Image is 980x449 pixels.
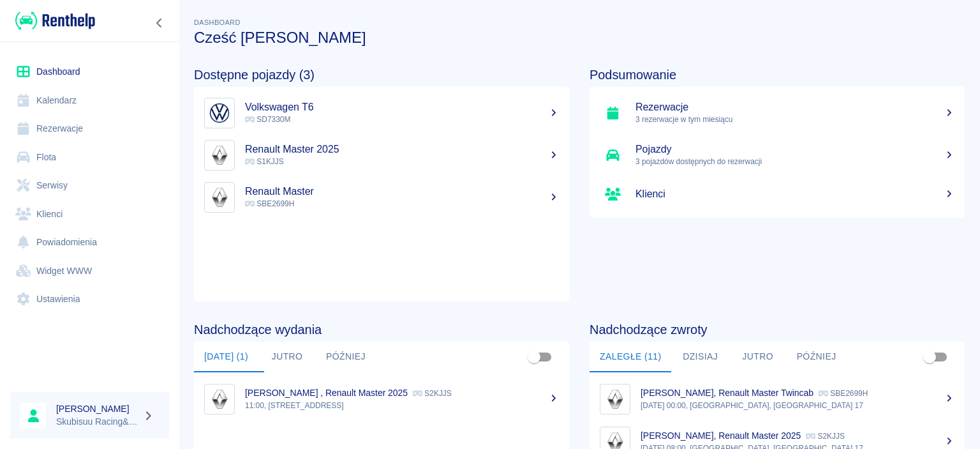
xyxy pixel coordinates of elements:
h3: Cześć [PERSON_NAME] [194,29,965,47]
button: Później [316,342,376,372]
img: Renthelp logo [15,10,95,31]
a: Rezerwacje [10,114,169,143]
a: Renthelp logo [10,10,95,31]
span: SD7330M [245,115,290,124]
h5: Rezerwacje [635,101,954,114]
a: Klienci [10,200,169,229]
p: 3 pojazdów dostępnych do rezerwacji [635,156,954,167]
a: Image[PERSON_NAME], Renault Master Twincab SBE2699H[DATE] 00:00, [GEOGRAPHIC_DATA], [GEOGRAPHIC_D... [590,377,965,420]
span: Dashboard [194,19,241,26]
a: Ustawienia [10,285,169,314]
p: [PERSON_NAME], Renault Master 2025 [641,430,801,441]
img: Image [207,101,232,125]
a: Pojazdy3 pojazdów dostępnych do rezerwacji [590,134,965,176]
button: Jutro [729,342,787,372]
a: Kalendarz [10,86,169,115]
button: Dzisiaj [672,342,729,372]
h5: Pojazdy [635,143,954,156]
a: Rezerwacje3 rezerwacje w tym miesiącu [590,92,965,134]
h5: Volkswagen T6 [245,101,559,114]
button: Później [787,342,847,372]
a: Powiadomienia [10,228,169,257]
span: SBE2699H [245,199,294,208]
button: Zaległe (11) [590,342,672,372]
h5: Renault Master [245,185,559,198]
a: Klienci [590,176,965,212]
button: [DATE] (1) [194,342,258,372]
p: Skubisuu Racing&Rent [56,415,138,429]
a: ImageRenault Master SBE2699H [194,176,569,218]
img: Image [207,143,232,167]
a: Serwisy [10,171,169,200]
p: 3 rezerwacje w tym miesiącu [635,114,954,125]
h4: Dostępne pojazdy (3) [194,67,569,82]
img: Image [207,387,232,411]
a: Widget WWW [10,257,169,285]
p: [PERSON_NAME], Renault Master Twincab [641,388,813,398]
span: S1KJJS [245,157,284,166]
span: Pokaż przypisane tylko do mnie [917,345,942,369]
button: Zwiń nawigację [150,15,169,31]
p: [PERSON_NAME] , Renault Master 2025 [245,388,408,398]
h5: Renault Master 2025 [245,143,559,156]
button: Jutro [258,342,316,372]
img: Image [207,185,232,209]
p: 11:00, [STREET_ADDRESS] [245,400,559,411]
p: S2KJJS [806,432,845,441]
a: Flota [10,143,169,172]
img: Image [603,387,627,411]
h4: Nadchodzące zwroty [590,322,965,337]
p: S2KJJS [413,389,452,398]
h4: Podsumowanie [590,67,965,82]
p: [DATE] 00:00, [GEOGRAPHIC_DATA], [GEOGRAPHIC_DATA] 17 [641,400,954,411]
a: ImageVolkswagen T6 SD7330M [194,92,569,134]
h6: [PERSON_NAME] [56,402,138,415]
span: Pokaż przypisane tylko do mnie [522,345,546,369]
a: Image[PERSON_NAME] , Renault Master 2025 S2KJJS11:00, [STREET_ADDRESS] [194,377,569,420]
h5: Klienci [635,188,954,201]
p: SBE2699H [819,389,868,398]
h4: Nadchodzące wydania [194,322,569,337]
a: Dashboard [10,57,169,86]
a: ImageRenault Master 2025 S1KJJS [194,134,569,176]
